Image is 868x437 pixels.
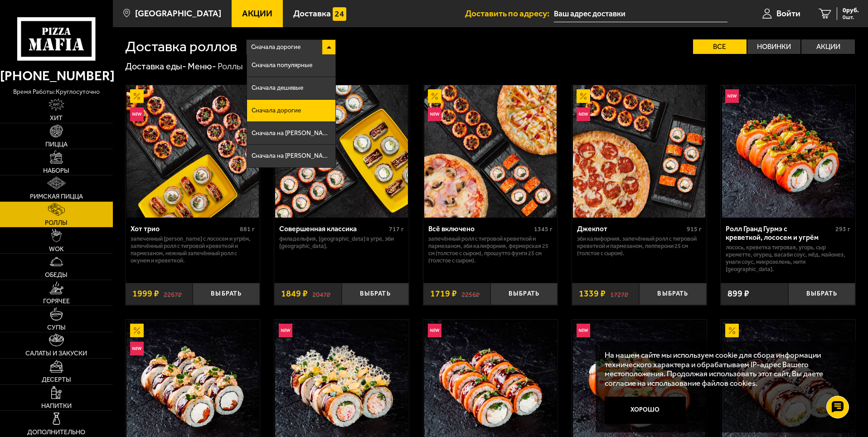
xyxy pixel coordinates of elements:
[279,324,292,337] img: Новинка
[605,397,686,424] button: Хорошо
[252,107,301,114] span: Сначала дорогие
[281,289,308,298] span: 1849 ₽
[428,324,441,337] img: Новинка
[45,219,68,226] span: Роллы
[572,85,707,218] a: АкционныйНовинкаДжекпот
[573,85,705,218] img: Джекпот
[693,39,747,54] label: Все
[687,225,702,233] span: 915 г
[27,429,85,435] span: Дополнительно
[835,225,850,233] span: 293 г
[726,244,850,273] p: лосось, креветка тигровая, угорь, Сыр креметте, огурец, васаби соус, мёд, майонез, унаги соус, ми...
[843,15,859,20] span: 0 шт.
[610,289,628,298] s: 1727 ₽
[554,5,727,22] input: Ваш адрес доставки
[193,283,260,305] button: Выбрать
[240,225,255,233] span: 881 г
[801,39,855,54] label: Акции
[725,324,739,337] img: Акционный
[274,85,409,218] a: АкционныйНовинкаСовершенная классика
[251,39,301,56] span: Сначала дорогие
[125,39,237,54] h1: Доставка роллов
[423,85,558,218] a: АкционныйНовинкаВсё включено
[130,107,144,121] img: Новинка
[126,85,259,218] img: Хот трио
[465,9,554,18] span: Доставить по адресу:
[312,289,330,298] s: 2047 ₽
[126,85,260,218] a: АкционныйНовинкаХот трио
[428,89,441,103] img: Акционный
[293,9,331,18] span: Доставка
[43,298,70,304] span: Горячее
[130,342,144,355] img: Новинка
[430,289,457,298] span: 1719 ₽
[131,224,238,233] div: Хот трио
[43,167,69,174] span: Наборы
[776,9,800,18] span: Войти
[605,350,842,388] p: На нашем сайте мы используем cookie для сбора информации технического характера и обрабатываем IP...
[42,376,71,383] span: Десерты
[49,246,64,252] span: WOK
[279,224,387,233] div: Совершенная классика
[726,224,833,242] div: Ролл Гранд Гурмэ с креветкой, лососем и угрём
[843,7,859,14] span: 0 руб.
[47,324,66,330] span: Супы
[639,283,706,305] button: Выбрать
[135,9,221,18] span: [GEOGRAPHIC_DATA]
[252,130,331,136] span: Сначала на [PERSON_NAME]
[125,61,186,72] a: Доставка еды-
[164,289,182,298] s: 2267 ₽
[577,324,590,337] img: Новинка
[132,289,159,298] span: 1999 ₽
[727,289,749,298] span: 899 ₽
[130,89,144,103] img: Акционный
[428,235,553,264] p: Запечённый ролл с тигровой креветкой и пармезаном, Эби Калифорния, Фермерская 25 см (толстое с сы...
[424,85,557,218] img: Всё включено
[131,235,255,264] p: Запеченный [PERSON_NAME] с лососем и угрём, Запечённый ролл с тигровой креветкой и пармезаном, Не...
[41,403,72,409] span: Напитки
[45,272,68,278] span: Обеды
[747,39,801,54] label: Новинки
[428,224,532,233] div: Всё включено
[188,61,216,72] a: Меню-
[242,9,272,18] span: Акции
[428,107,441,121] img: Новинка
[490,283,558,305] button: Выбрать
[577,89,590,103] img: Акционный
[788,283,855,305] button: Выбрать
[30,193,83,199] span: Римская пицца
[579,289,606,298] span: 1339 ₽
[333,7,346,21] img: 15daf4d41897b9f0e9f617042186c801.svg
[725,89,739,103] img: Новинка
[721,85,855,218] a: НовинкаРолл Гранд Гурмэ с креветкой, лососем и угрём
[130,324,144,337] img: Акционный
[577,224,684,233] div: Джекпот
[461,289,480,298] s: 2256 ₽
[50,115,63,121] span: Хит
[279,235,404,250] p: Филадельфия, [GEOGRAPHIC_DATA] в угре, Эби [GEOGRAPHIC_DATA].
[389,225,404,233] span: 717 г
[252,153,331,159] span: Сначала на [PERSON_NAME]
[275,85,407,218] img: Совершенная классика
[577,235,702,257] p: Эби Калифорния, Запечённый ролл с тигровой креветкой и пармезаном, Пепперони 25 см (толстое с сыр...
[577,107,590,121] img: Новинка
[45,141,68,147] span: Пицца
[252,62,312,68] span: Сначала популярные
[218,61,243,73] div: Роллы
[342,283,409,305] button: Выбрать
[722,85,854,218] img: Ролл Гранд Гурмэ с креветкой, лососем и угрём
[25,350,87,356] span: Салаты и закуски
[252,85,303,91] span: Сначала дешевые
[534,225,553,233] span: 1345 г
